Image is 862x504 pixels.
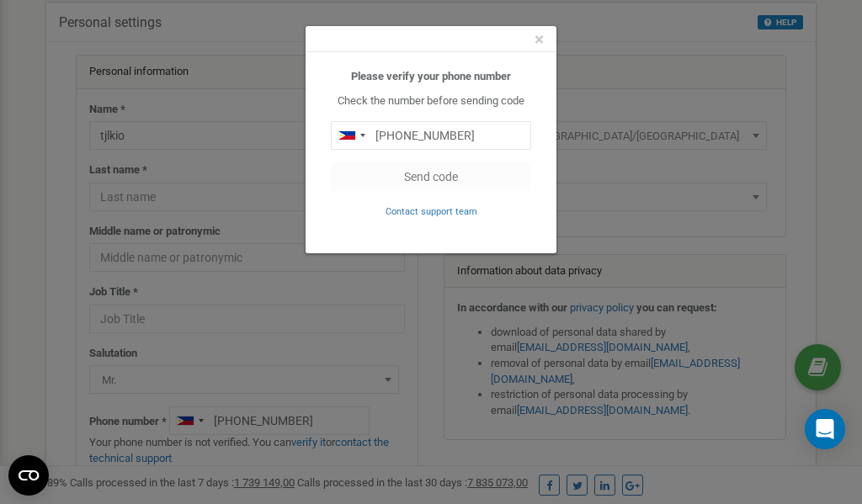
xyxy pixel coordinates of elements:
small: Contact support team [386,206,477,217]
button: Close [535,31,544,49]
span: × [535,29,544,50]
button: Send code [331,162,531,191]
div: Open Intercom Messenger [805,409,845,449]
div: Telephone country code [332,122,370,149]
button: Open CMP widget [8,455,49,496]
input: 0905 123 4567 [331,121,531,150]
a: Contact support team [386,204,477,217]
p: Check the number before sending code [331,93,531,109]
b: Please verify your phone number [351,70,511,82]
